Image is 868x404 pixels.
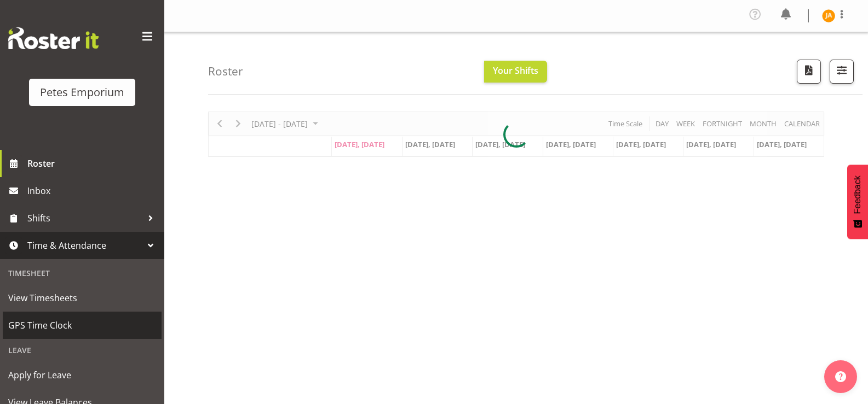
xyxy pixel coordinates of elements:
[830,60,854,84] button: Filter Shifts
[8,367,156,383] span: Apply for Leave
[835,371,846,382] img: help-xxl-2.png
[3,361,162,389] a: Apply for Leave
[3,284,162,312] a: View Timesheets
[484,61,547,83] button: Your Shifts
[853,175,863,214] span: Feedback
[3,312,162,339] a: GPS Time Clock
[493,65,538,77] span: Your Shifts
[847,165,868,239] button: Feedback - Show survey
[8,317,156,333] span: GPS Time Clock
[822,9,835,22] img: jeseryl-armstrong10788.jpg
[27,237,142,254] span: Time & Attendance
[27,210,142,226] span: Shifts
[8,290,156,306] span: View Timesheets
[27,183,159,199] span: Inbox
[3,339,162,361] div: Leave
[27,155,159,172] span: Roster
[8,27,99,49] img: Rosterit website logo
[40,84,124,101] div: Petes Emporium
[797,60,821,84] button: Download a PDF of the roster according to the set date range.
[3,262,162,284] div: Timesheet
[208,65,243,78] h4: Roster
